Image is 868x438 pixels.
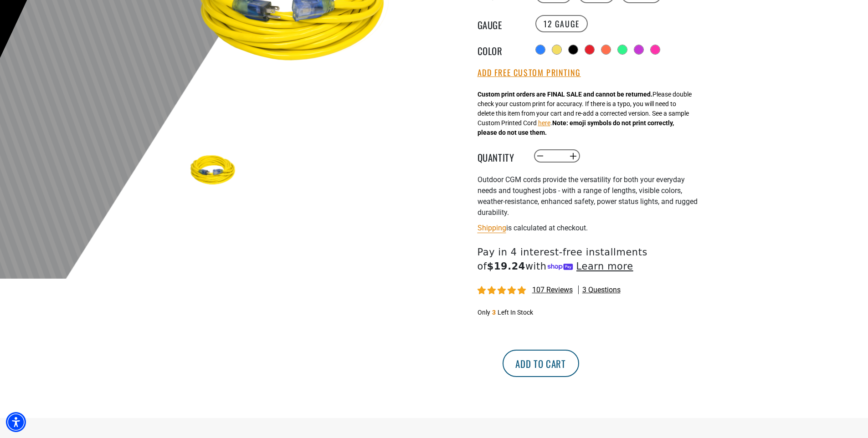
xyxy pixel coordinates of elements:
[538,118,550,128] button: here
[582,285,621,295] span: 3 questions
[498,309,533,316] span: Left In Stock
[492,309,496,316] span: 3
[478,18,523,30] legend: Gauge
[478,224,506,232] a: Shipping
[503,350,579,377] button: Add to cart
[532,285,573,294] span: 107 reviews
[478,309,490,316] span: Only
[478,150,523,162] label: Quantity
[478,44,523,56] legend: Color
[478,222,701,234] div: is calculated at checkout.
[6,412,26,432] div: Accessibility Menu
[188,144,241,197] img: Yellow
[478,90,692,138] div: Please double check your custom print for accuracy. If there is a typo, you will need to delete t...
[478,286,528,295] span: 4.81 stars
[478,68,581,78] button: Add Free Custom Printing
[535,15,588,32] label: 12 Gauge
[478,91,652,98] strong: Custom print orders are FINAL SALE and cannot be returned.
[478,119,674,136] strong: Note: emoji symbols do not print correctly, please do not use them.
[478,175,698,217] span: Outdoor CGM cords provide the versatility for both your everyday needs and toughest jobs - with a...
